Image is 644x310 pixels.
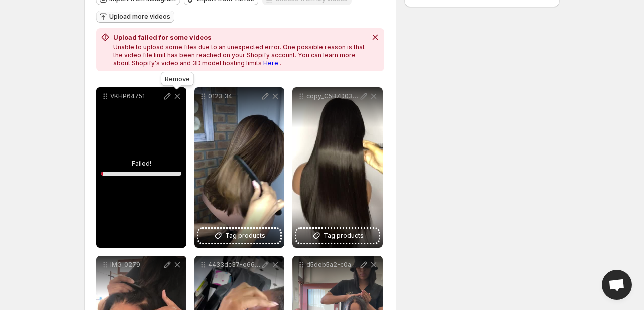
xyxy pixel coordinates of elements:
p: copy_C5B7D030-1C6B-4678-B89E-5BC5A970F8FF [306,92,359,100]
div: copy_C5B7D030-1C6B-4678-B89E-5BC5A970F8FFTag products [292,87,383,248]
p: Unable to upload some files due to an unexpected error. One possible reason is that the video fil... [113,43,366,67]
p: d5deb5a2-c0af-4dac-89ef-92e082f14358 [306,261,359,269]
span: Upload more videos [109,13,170,21]
p: IMG_0279 [110,261,162,269]
p: VKHP64751 [110,92,162,100]
a: Here [263,59,278,67]
p: 0123 34 [208,92,260,100]
div: 0123 34Tag products [194,87,284,248]
button: Tag products [198,229,280,243]
div: VKHP64751Failed!2% [96,87,186,248]
button: Upload more videos [96,11,174,23]
div: Open chat [602,270,632,300]
button: Dismiss notification [368,30,382,44]
h2: Upload failed for some videos [113,32,366,42]
span: Tag products [324,231,364,241]
span: Tag products [225,231,265,241]
button: Tag products [296,229,379,243]
p: 4433dc37-e66b-4c5b-95fb-e0ab89b9d77f [208,261,260,269]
